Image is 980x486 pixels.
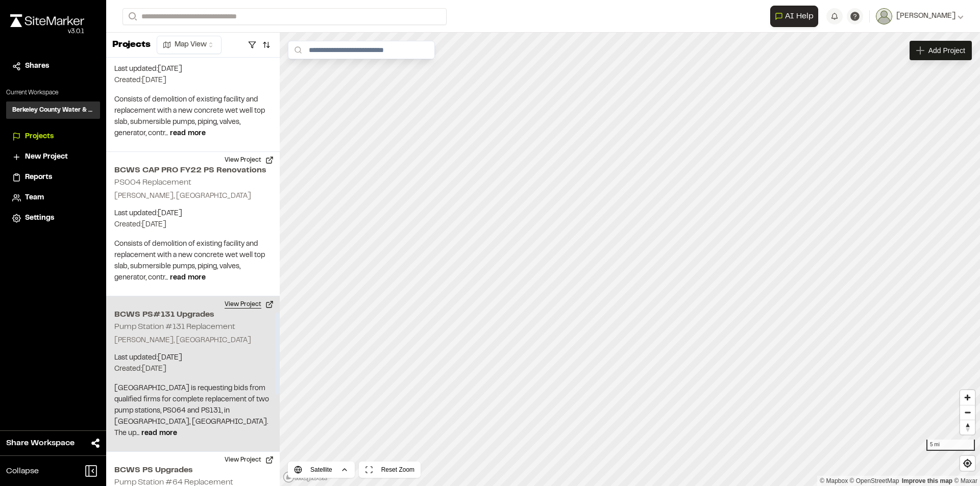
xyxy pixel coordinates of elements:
[25,131,54,142] span: Projects
[280,33,980,486] canvas: Map
[283,471,328,483] a: Mapbox logo
[114,179,191,186] h2: PS004 Replacement
[876,8,892,24] img: User
[218,296,280,313] button: View Project
[12,106,94,115] h3: Berkeley County Water & Sewer
[6,465,39,477] span: Collapse
[12,61,94,72] a: Shares
[960,420,975,434] button: Reset bearing to north
[114,219,272,231] p: Created: [DATE]
[770,6,822,27] div: Open AI Assistant
[960,456,975,471] button: Find my location
[114,352,272,364] p: Last updated: [DATE]
[114,191,272,202] p: [PERSON_NAME], [GEOGRAPHIC_DATA]
[114,464,272,476] h2: BCWS PS Upgrades
[114,75,272,86] p: Created: [DATE]
[926,440,975,451] div: 5 mi
[6,437,75,449] span: Share Workspace
[114,309,272,321] h2: BCWS PS#131 Upgrades
[785,10,814,22] span: AI Help
[6,88,100,97] p: Current Workspace
[770,6,818,27] button: Open AI Assistant
[114,64,272,75] p: Last updated: [DATE]
[112,38,151,52] p: Projects
[10,14,84,27] img: rebrand.png
[141,430,177,437] span: read more
[114,364,272,375] p: Created: [DATE]
[359,462,421,478] button: Reset Zoom
[960,390,975,405] button: Zoom in
[928,45,965,56] span: Add Project
[25,172,52,183] span: Reports
[218,452,280,468] button: View Project
[10,27,84,36] div: Oh geez...please don't...
[114,208,272,219] p: Last updated: [DATE]
[218,152,280,168] button: View Project
[954,477,977,484] a: Maxar
[288,462,355,478] button: Satellite
[820,477,848,484] a: Mapbox
[12,213,94,224] a: Settings
[114,479,233,486] h2: Pump Station #64 Replacement
[122,8,141,25] button: Search
[960,405,975,420] button: Zoom out
[114,383,272,439] p: [GEOGRAPHIC_DATA] is requesting bids from qualified firms for complete replacement of two pump st...
[902,477,952,484] a: Map feedback
[12,192,94,203] a: Team
[25,213,54,224] span: Settings
[114,335,272,346] p: [PERSON_NAME], [GEOGRAPHIC_DATA]
[170,131,206,137] span: read more
[12,151,94,163] a: New Project
[114,164,272,176] h2: BCWS CAP PRO FY22 PS Renovations
[114,323,235,330] h2: Pump Station #131 Replacement
[12,131,94,142] a: Projects
[170,275,206,281] span: read more
[896,11,955,22] span: [PERSON_NAME]
[25,61,49,72] span: Shares
[25,192,44,203] span: Team
[114,239,272,284] p: Consists of demolition of existing facility and replacement with a new concrete wet well top slab...
[114,94,272,139] p: Consists of demolition of existing facility and replacement with a new concrete wet well top slab...
[850,477,899,484] a: OpenStreetMap
[25,151,68,163] span: New Project
[876,8,964,24] button: [PERSON_NAME]
[12,172,94,183] a: Reports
